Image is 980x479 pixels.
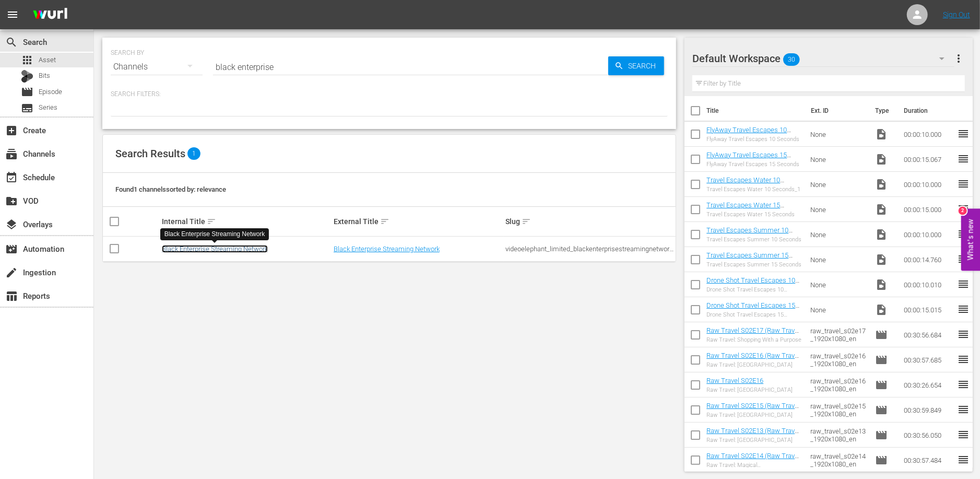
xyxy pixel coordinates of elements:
td: raw_travel_s02e15_1920x1080_en [806,398,871,423]
a: Raw Travel S02E14 (Raw Travel S02E14 (VARIANT)) [706,452,800,468]
span: Asset [39,55,56,65]
td: raw_travel_s02e17_1920x1080_en [806,322,871,347]
td: 00:00:10.000 [900,122,957,147]
a: Raw Travel S02E17 (Raw Travel S02E17 (VARIANT)) [706,326,800,342]
span: Episode [39,87,62,97]
span: reorder [957,328,970,341]
a: Raw Travel S02E15 (Raw Travel S02E15 (VARIANT)) [706,402,800,417]
span: Video [875,128,888,141]
th: Duration [898,96,960,125]
a: FlyAway Travel Escapes 15 Seconds [706,151,791,167]
td: None [806,247,871,272]
a: FlyAway Travel Escapes 10 Seconds [706,126,791,142]
span: Asset [21,54,33,66]
div: Channels [111,52,203,81]
span: Automation [5,243,18,255]
span: menu [6,8,19,21]
td: None [806,197,871,222]
td: 00:00:15.000 [900,197,957,222]
div: Raw Travel: Magical [GEOGRAPHIC_DATA] [706,462,802,469]
td: None [806,297,871,322]
span: Overlays [5,218,18,231]
div: Internal Title [162,215,330,228]
span: sort [522,217,531,226]
span: Episode [875,429,888,441]
span: reorder [957,253,970,265]
span: Episode [875,454,888,466]
td: raw_travel_s02e16_1920x1080_en [806,372,871,398]
span: Channels [5,148,18,160]
span: Found 1 channels sorted by: relevance [115,185,226,193]
td: 00:00:10.000 [900,222,957,247]
button: Open Feedback Widget [961,208,980,271]
a: Drone Shot Travel Escapes 10 Seconds [706,276,799,292]
span: Series [21,102,33,114]
span: Ingestion [5,266,18,279]
div: Raw Travel: [GEOGRAPHIC_DATA] [706,437,802,443]
span: reorder [957,303,970,316]
div: videoelephant_limited_blackenterprisestreamingnetwork_1 [505,245,674,253]
th: Ext. ID [805,96,869,125]
span: Episode [875,379,888,391]
a: Black Enterprise Streaming Network [162,245,268,253]
span: more_vert [952,52,965,65]
td: 00:30:59.849 [900,398,957,423]
td: None [806,172,871,197]
span: Search Results [115,147,185,160]
td: 00:00:15.067 [900,147,957,172]
td: None [806,272,871,297]
div: Travel Escapes Summer 15 Seconds [706,261,802,268]
div: FlyAway Travel Escapes 10 Seconds [706,136,802,143]
span: Episode [21,86,33,98]
span: Episode [875,354,888,366]
div: Raw Travel: Shopping With a Purpose [706,336,802,343]
span: Video [875,178,888,191]
span: Schedule [5,171,18,184]
td: 00:30:57.685 [900,347,957,372]
span: Video [875,253,888,266]
span: reorder [957,228,970,240]
span: reorder [957,453,970,466]
span: Create [5,124,18,137]
div: Raw Travel: [GEOGRAPHIC_DATA] [706,361,802,368]
span: Episode [875,329,888,341]
a: Raw Travel S02E13 (Raw Travel S02E13 (VARIANT)) [706,427,800,442]
td: None [806,222,871,247]
td: 00:00:15.015 [900,297,957,322]
span: Search [624,56,664,75]
span: reorder [957,127,970,140]
span: Bits [39,71,50,81]
td: 00:30:57.484 [900,448,957,473]
span: Video [875,203,888,216]
span: 1 [187,147,200,160]
div: Raw Travel: [GEOGRAPHIC_DATA] [706,387,793,393]
div: Travel Escapes Water 10 Seconds_1 [706,186,802,193]
div: External Title [334,215,502,228]
span: Video [875,228,888,241]
span: reorder [957,203,970,215]
span: sort [380,217,389,226]
td: 00:30:56.050 [900,423,957,448]
button: Search [608,56,664,75]
img: ans4CAIJ8jUAAAAAAAAAAAAAAAAAAAAAAAAgQb4GAAAAAAAAAAAAAAAAAAAAAAAAJMjXAAAAAAAAAAAAAAAAAAAAAAAAgAT5G... [25,3,75,27]
a: Raw Travel S02E16 [706,377,763,384]
div: Raw Travel: [GEOGRAPHIC_DATA] [706,412,802,418]
div: 2 [959,206,967,215]
td: None [806,122,871,147]
td: 00:30:56.684 [900,322,957,347]
div: Slug [505,215,674,228]
td: raw_travel_s02e13_1920x1080_en [806,423,871,448]
td: 00:00:14.760 [900,247,957,272]
button: more_vert [952,46,965,71]
div: Drone Shot Travel Escapes 10 Seconds [706,286,802,293]
span: sort [207,217,216,226]
div: Black Enterprise Streaming Network [164,230,265,239]
div: Drone Shot Travel Escapes 15 Seconds [706,311,802,318]
div: FlyAway Travel Escapes 15 Seconds [706,161,802,168]
span: reorder [957,178,970,190]
a: Drone Shot Travel Escapes 15 Seconds [706,301,799,317]
span: Search [5,36,18,49]
span: reorder [957,353,970,366]
div: Bits [21,70,33,83]
span: 30 [783,49,800,71]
